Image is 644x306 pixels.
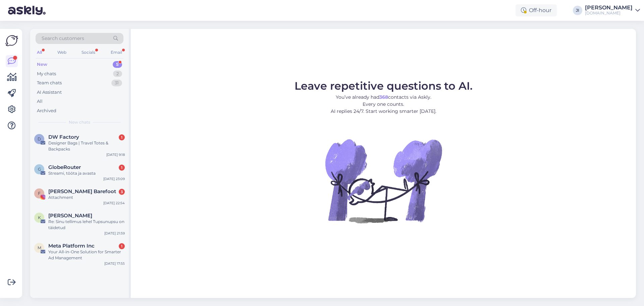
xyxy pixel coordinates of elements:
[106,152,125,157] div: [DATE] 9:18
[5,34,18,47] img: Askly Logo
[585,5,640,16] a: [PERSON_NAME][DOMAIN_NAME]
[38,136,41,141] span: D
[38,215,41,220] span: K
[69,119,90,125] span: New chats
[111,80,122,86] div: 31
[104,231,125,236] div: [DATE] 21:59
[48,188,116,194] span: Freet Barefoot
[294,79,473,92] span: Leave repetitive questions to AI.
[119,189,125,195] div: 3
[37,89,62,96] div: AI Assistant
[379,94,388,100] b: 368
[37,71,56,77] div: My chats
[37,98,43,105] div: All
[119,165,125,171] div: 1
[48,164,81,170] span: GlobeRouter
[294,94,473,115] p: You’ve already had contacts via Askly. Every one counts. AI replies 24/7. Start working smarter [...
[36,48,43,57] div: All
[56,48,68,57] div: Web
[573,6,582,15] div: JI
[38,191,41,196] span: F
[119,134,125,140] div: 1
[585,10,633,16] div: [DOMAIN_NAME]
[38,167,41,172] span: G
[119,243,125,249] div: 1
[37,80,62,86] div: Team chats
[38,245,41,250] span: M
[48,140,125,152] div: Designer Bags | Travel Totes & Backpacks
[585,5,633,10] div: [PERSON_NAME]
[37,61,47,68] div: New
[37,107,56,114] div: Archived
[113,71,122,77] div: 2
[48,219,125,231] div: Re: Sinu tellimus lehel Tupsunupsu on täidetud
[109,48,123,57] div: Email
[104,261,125,266] div: [DATE] 17:55
[48,134,79,140] span: DW Factory
[48,194,125,201] div: Attachment
[48,249,125,261] div: Your All-in-One Solution for Smarter Ad Management
[48,170,125,176] div: Streami, tööta ja avasta
[42,35,84,42] span: Search customers
[516,4,557,16] div: Off-hour
[48,243,95,249] span: Meta Platform Inc
[113,61,122,68] div: 5
[103,201,125,206] div: [DATE] 22:54
[103,176,125,181] div: [DATE] 23:09
[48,213,92,219] span: Kerstin Metsla
[323,120,444,241] img: No Chat active
[80,48,97,57] div: Socials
